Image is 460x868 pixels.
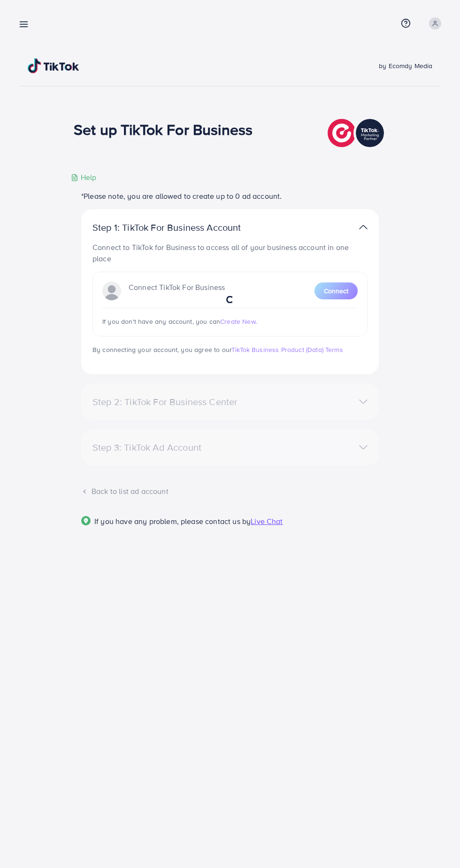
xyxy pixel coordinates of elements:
img: TikTok [28,58,79,73]
p: Step 1: TikTok For Business Account [92,222,271,233]
span: Live Chat [251,516,283,526]
span: by Ecomdy Media [379,61,432,70]
img: Popup guide [81,516,91,525]
p: *Please note, you are allowed to create up to 0 ad account. [81,190,379,202]
span: If you have any problem, please contact us by [94,516,251,526]
img: TikTok partner [328,117,386,149]
div: Back to list ad account [81,486,379,497]
h1: Set up TikTok For Business [74,120,253,138]
img: TikTok partner [359,220,368,234]
div: Help [71,172,97,183]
